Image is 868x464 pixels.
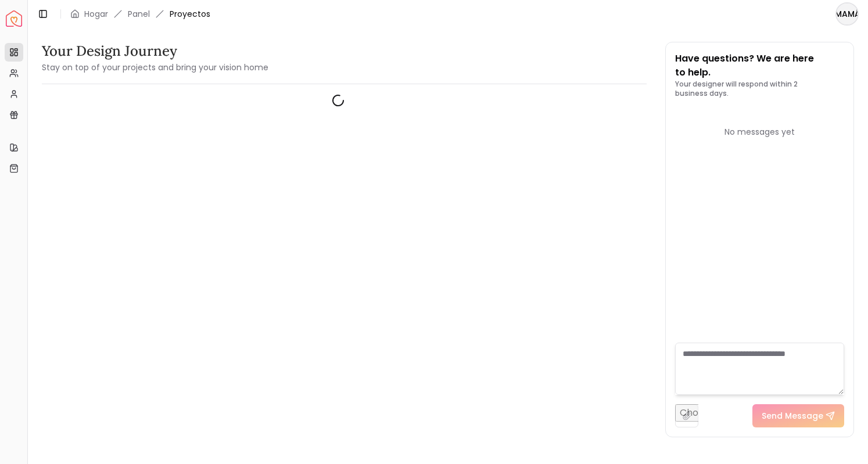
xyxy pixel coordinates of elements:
[675,80,845,98] p: Your designer will respond within 2 business days.
[6,10,22,27] img: Logotipo de Spacejoy
[42,62,268,73] small: Stay on top of your projects and bring your vision home
[70,8,210,20] nav: migaja de pan
[42,42,268,60] h3: Your Design Journey
[128,8,150,20] a: Panel
[84,8,108,20] a: Hogar
[170,8,210,20] font: Proyectos
[835,2,859,26] button: MAMÁ
[6,10,22,27] a: Alegría espacial
[835,8,860,20] font: MAMÁ
[675,126,845,138] div: No messages yet
[675,52,845,80] p: Have questions? We are here to help.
